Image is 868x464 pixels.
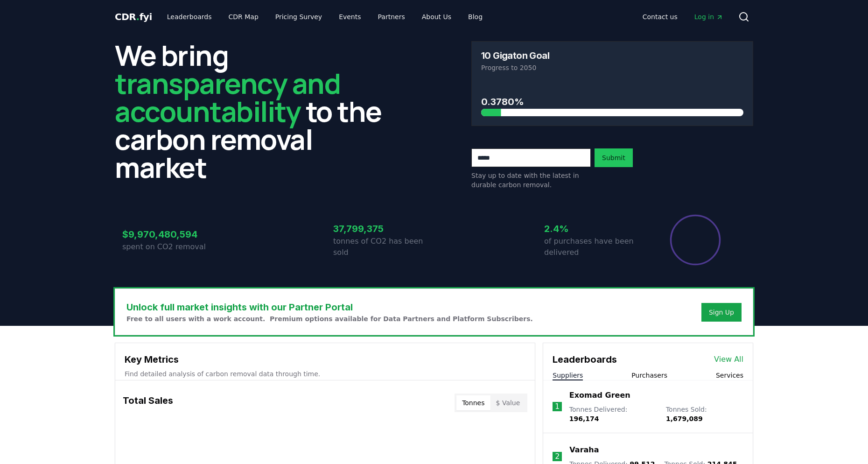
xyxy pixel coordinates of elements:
[716,371,743,380] button: Services
[123,394,173,412] h3: Total Sales
[714,354,743,365] a: View All
[709,308,734,317] a: Sign Up
[160,8,219,25] a: Leaderboards
[115,41,397,181] h2: We bring to the carbon removal market
[666,415,703,422] span: 1,679,089
[635,8,731,25] nav: Main
[481,63,743,72] p: Progress to 2050
[481,51,549,60] h3: 10 Gigaton Goal
[481,95,743,109] h3: 0.3780%
[126,300,533,314] h3: Unlock full market insights with our Partner Portal
[115,10,152,23] a: CDR.fyi
[569,415,599,422] span: 196,174
[631,371,667,380] button: Purchasers
[414,8,459,25] a: About Us
[555,401,560,412] p: 1
[544,236,645,258] p: of purchases have been delivered
[333,222,434,236] h3: 37,799,375
[160,8,490,25] nav: Main
[115,64,340,130] span: transparency and accountability
[126,314,533,323] p: Free to all users with a work account. Premium options available for Data Partners and Platform S...
[569,405,657,423] p: Tonnes Delivered :
[136,11,140,22] span: .
[490,395,526,410] button: $ Value
[115,11,152,22] span: CDR fyi
[125,369,525,379] p: Find detailed analysis of carbon removal data through time.
[669,214,721,266] div: Percentage of sales delivered
[461,8,490,25] a: Blog
[635,8,685,25] a: Contact us
[122,241,223,253] p: spent on CO2 removal
[569,444,599,456] a: Varaha
[694,12,723,21] span: Log in
[569,390,630,401] a: Exomad Green
[471,171,591,190] p: Stay up to date with the latest in durable carbon removal.
[122,227,223,241] h3: $9,970,480,594
[553,352,617,366] h3: Leaderboards
[456,395,490,410] button: Tonnes
[268,8,329,25] a: Pricing Survey
[333,236,434,258] p: tonnes of CO2 has been sold
[701,303,742,322] button: Sign Up
[331,8,368,25] a: Events
[371,8,413,25] a: Partners
[687,8,731,25] a: Log in
[553,371,583,380] button: Suppliers
[544,222,645,236] h3: 2.4%
[555,451,560,462] p: 2
[666,405,743,423] p: Tonnes Sold :
[595,148,633,167] button: Submit
[221,8,266,25] a: CDR Map
[125,352,525,366] h3: Key Metrics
